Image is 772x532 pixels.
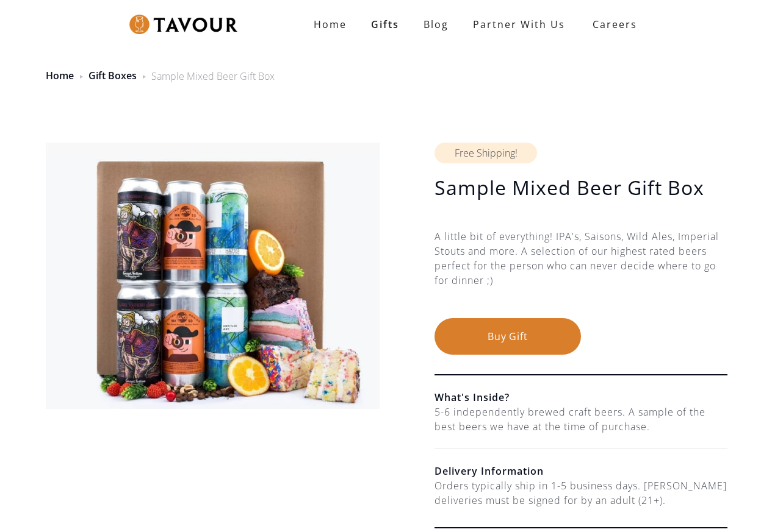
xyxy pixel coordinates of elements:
a: Home [46,69,74,82]
h6: Delivery Information [435,464,727,478]
a: Careers [577,7,646,41]
h1: Sample Mixed Beer Gift Box [435,176,727,200]
strong: Careers [593,12,637,37]
a: partner with us [461,12,577,37]
div: Orders typically ship in 1-5 business days. [PERSON_NAME] deliveries must be signed for by an adu... [435,478,727,508]
a: Blog [411,12,461,37]
div: A little bit of everything! IPA's, Saisons, Wild Ales, Imperial Stouts and more. A selection of o... [435,229,727,318]
a: Home [301,12,359,37]
a: Gifts [359,12,411,37]
div: Free Shipping! [435,143,537,163]
div: 5-6 independently brewed craft beers. A sample of the best beers we have at the time of purchase. [435,405,727,434]
strong: Home [314,18,347,31]
h6: What's Inside? [435,390,727,405]
button: Buy Gift [435,318,581,355]
div: Sample Mixed Beer Gift Box [151,69,275,83]
a: Gift Boxes [88,69,137,82]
